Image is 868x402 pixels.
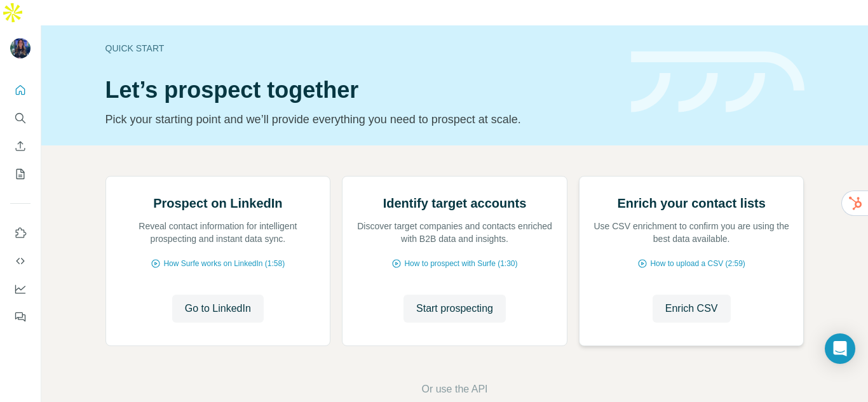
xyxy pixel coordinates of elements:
h2: Enrich your contact lists [617,194,765,212]
span: How to prospect with Surfe (1:30) [404,258,517,269]
button: Search [10,107,31,130]
button: Enrich CSV [653,295,731,323]
p: Discover target companies and contacts enriched with B2B data and insights. [355,220,554,245]
button: My lists [10,163,31,185]
button: Dashboard [10,278,31,300]
button: Use Surfe on LinkedIn [10,222,31,245]
span: How Surfe works on LinkedIn (1:58) [163,258,285,269]
img: banner [631,51,804,113]
span: How to upload a CSV (2:59) [650,258,745,269]
button: Enrich CSV [10,135,31,157]
h2: Prospect on LinkedIn [153,194,282,212]
h2: Identify target accounts [383,194,527,212]
button: Start prospecting [403,295,506,323]
p: Reveal contact information for intelligent prospecting and instant data sync. [119,220,318,245]
button: Go to LinkedIn [172,295,264,323]
button: Feedback [10,305,31,328]
button: Quick start [10,79,31,102]
img: Avatar [10,38,31,58]
p: Use CSV enrichment to confirm you are using the best data available. [592,220,791,245]
span: Start prospecting [416,301,493,316]
span: Go to LinkedIn [185,301,251,316]
h1: Let’s prospect together [105,77,616,103]
div: Open Intercom Messenger [825,333,855,364]
div: Quick start [105,42,616,55]
p: Pick your starting point and we’ll provide everything you need to prospect at scale. [105,111,616,128]
button: Or use the API [421,382,487,397]
button: Use Surfe API [10,250,31,272]
span: Enrich CSV [665,301,718,316]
